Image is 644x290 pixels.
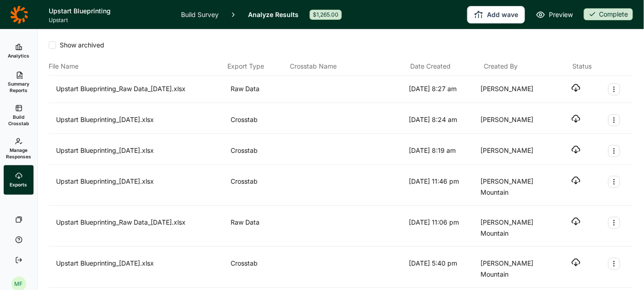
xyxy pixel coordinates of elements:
[409,114,477,126] div: [DATE] 8:24 am
[4,36,34,66] a: Analytics
[571,114,581,123] button: Download file
[571,176,581,185] button: Download file
[231,176,288,198] div: Crosstab
[231,114,288,126] div: Crosstab
[231,217,288,239] div: Raw Data
[571,258,581,267] button: Download file
[10,181,28,188] span: Exports
[584,8,633,21] button: Complete
[228,61,286,72] div: Export Type
[7,114,30,127] span: Build Crosstab
[6,147,31,160] span: Manage Responses
[571,217,581,226] button: Download file
[310,10,342,20] div: $1,265.00
[56,41,104,50] span: Show archived
[572,61,592,72] div: Status
[409,258,477,280] div: [DATE] 5:40 pm
[56,114,227,126] div: Upstart Blueprinting_[DATE].xlsx
[467,6,525,23] button: Add wave
[56,176,227,198] div: Upstart Blueprinting_[DATE].xlsx
[4,99,34,132] a: Build Crosstab
[4,66,34,99] a: Summary Reports
[4,165,34,195] a: Exports
[608,258,620,270] button: Export Actions
[608,176,620,188] button: Export Actions
[481,258,549,280] div: [PERSON_NAME] Mountain
[571,145,581,154] button: Download file
[608,114,620,126] button: Export Actions
[409,217,477,239] div: [DATE] 11:06 pm
[56,145,227,157] div: Upstart Blueprinting_[DATE].xlsx
[409,176,477,198] div: [DATE] 11:46 pm
[584,8,633,20] div: Complete
[481,83,549,95] div: [PERSON_NAME]
[410,61,480,72] div: Date Created
[536,9,573,20] a: Preview
[56,217,227,239] div: Upstart Blueprinting_Raw Data_[DATE].xlsx
[608,83,620,95] button: Export Actions
[571,83,581,93] button: Download file
[8,52,29,59] span: Analytics
[56,83,227,95] div: Upstart Blueprinting_Raw Data_[DATE].xlsx
[481,145,549,157] div: [PERSON_NAME]
[290,61,407,72] div: Crosstab Name
[608,217,620,229] button: Export Actions
[7,81,30,93] span: Summary Reports
[231,258,288,280] div: Crosstab
[484,61,554,72] div: Created By
[231,83,288,95] div: Raw Data
[49,17,170,24] span: Upstart
[549,9,573,20] span: Preview
[56,258,227,280] div: Upstart Blueprinting_[DATE].xlsx
[481,176,549,198] div: [PERSON_NAME] Mountain
[608,145,620,157] button: Export Actions
[481,217,549,239] div: [PERSON_NAME] Mountain
[49,6,170,17] h1: Upstart Blueprinting
[409,145,477,157] div: [DATE] 8:19 am
[409,83,477,95] div: [DATE] 8:27 am
[4,132,34,165] a: Manage Responses
[231,145,288,157] div: Crosstab
[49,61,224,72] div: File Name
[481,114,549,126] div: [PERSON_NAME]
